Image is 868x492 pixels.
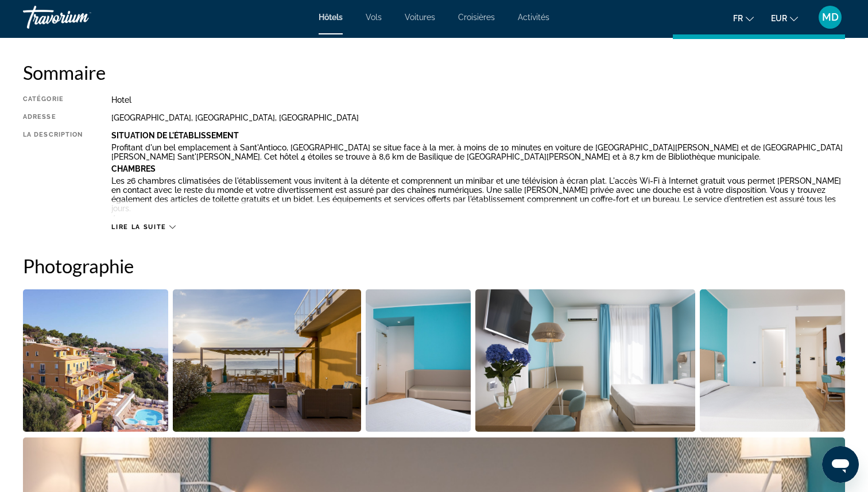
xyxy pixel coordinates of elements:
button: Open full-screen image slider [366,289,471,432]
button: Open full-screen image slider [700,289,845,432]
h2: Sommaire [23,61,845,84]
button: User Menu [815,5,845,29]
div: Adresse [23,113,83,122]
span: fr [733,14,743,23]
div: La description [23,131,83,217]
a: Croisières [458,13,495,22]
a: Hôtels [319,13,343,22]
div: Catégorie [23,95,83,104]
button: Open full-screen image slider [23,289,168,432]
span: EUR [771,14,787,23]
button: Change language [733,10,754,26]
b: Situation De L'établissement [111,131,239,140]
p: Profitant d'un bel emplacement à Sant'Antioco, [GEOGRAPHIC_DATA] se situe face à la mer, à moins ... [111,143,845,161]
a: Vols [366,13,382,22]
span: Lire la suite [111,223,166,231]
button: Lire la suite [111,223,175,231]
div: [GEOGRAPHIC_DATA], [GEOGRAPHIC_DATA], [GEOGRAPHIC_DATA] [111,113,845,122]
button: Change currency [771,10,798,26]
button: Open full-screen image slider [173,289,361,432]
button: Open full-screen image slider [475,289,695,432]
p: Les 26 chambres climatisées de l'établissement vous invitent à la détente et comprennent un minib... [111,176,845,213]
span: MD [822,11,839,23]
div: Hotel [111,95,845,104]
a: Voitures [405,13,435,22]
a: Activités [518,13,549,22]
iframe: Bouton de lancement de la fenêtre de messagerie [822,446,859,483]
a: Travorium [23,2,138,32]
h2: Photographie [23,254,845,277]
b: Chambres [111,164,156,173]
